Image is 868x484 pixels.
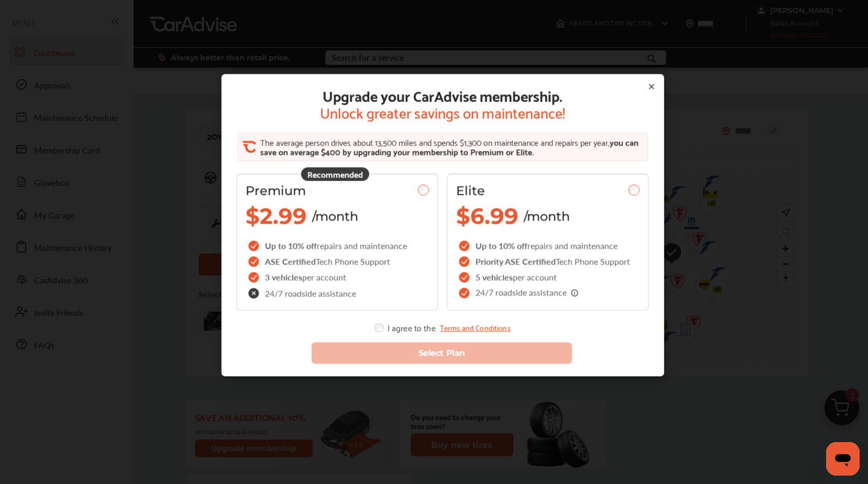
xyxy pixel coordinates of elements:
span: Up to 10% off [265,240,317,252]
a: Terms and Conditions [440,324,510,332]
span: Tech Phone Support [556,256,630,268]
span: ASE Certified [265,256,316,268]
span: 5 vehicles [476,271,513,283]
span: repairs and maintenance [317,240,407,252]
span: repairs and maintenance [528,240,618,252]
span: Upgrade your CarAdvise membership. [320,87,565,104]
img: checkIcon.6d469ec1.svg [248,272,261,283]
img: checkIcon.6d469ec1.svg [248,241,261,251]
span: The average person drives about 13,500 miles and spends $1,300 on maintenance and repairs per year, [260,135,609,149]
img: CA_CheckIcon.cf4f08d4.svg [242,140,256,154]
span: per account [302,271,346,283]
span: Tech Phone Support [316,256,390,268]
img: checkIcon.6d469ec1.svg [459,272,471,283]
img: checkIcon.6d469ec1.svg [459,241,471,251]
span: Unlock greater savings on maintenance! [320,104,565,120]
img: checkIcon.6d469ec1.svg [248,257,261,267]
span: /month [524,208,570,224]
span: $6.99 [456,203,519,230]
span: per account [513,271,557,283]
span: /month [312,208,358,224]
span: Priority ASE Certified [476,256,556,268]
span: you can save on average $400 by upgrading your membership to Premium or Elite. [260,135,638,159]
img: check-cross-icon.c68f34ea.svg [248,288,261,299]
span: 3 vehicles [265,271,302,283]
img: checkIcon.6d469ec1.svg [459,288,471,299]
span: Elite [456,183,485,199]
div: I agree to the [375,324,510,332]
div: Recommended [301,168,369,181]
span: 24/7 roadside assistance [476,289,579,298]
span: $2.99 [246,203,307,230]
span: Up to 10% off [476,240,528,252]
img: checkIcon.6d469ec1.svg [459,257,471,267]
span: 24/7 roadside assistance [265,289,356,298]
span: Premium [246,183,306,199]
iframe: Button to launch messaging window [826,442,860,476]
